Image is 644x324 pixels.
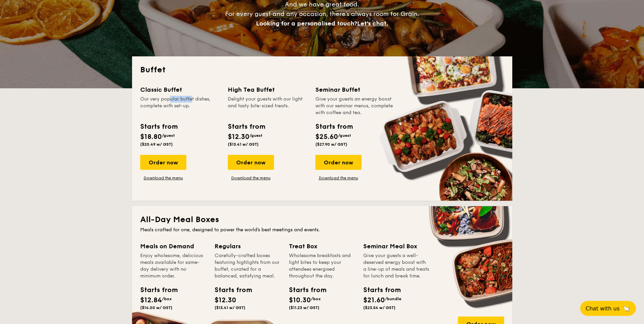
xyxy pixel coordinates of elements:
[315,175,362,181] a: Download the menu
[315,96,395,116] div: Give your guests an energy boost with our seminar menus, complete with coffee and tea.
[228,133,250,141] span: $12.30
[140,96,220,116] div: Our very popular buffet dishes, complete with set-up.
[215,241,281,251] div: Regulars
[228,96,307,116] div: Delight your guests with our light and tasty bite-sized treats.
[338,133,351,138] span: /guest
[385,296,401,301] span: /bundle
[228,155,274,170] div: Order now
[140,285,171,295] div: Starts from
[162,133,175,138] span: /guest
[289,285,319,295] div: Starts from
[215,285,245,295] div: Starts from
[225,1,419,27] span: And we have great food. For every guest and any occasion, there’s always room for Grain.
[357,20,388,27] span: Let's chat.
[289,241,355,251] div: Treat Box
[140,252,206,280] div: Enjoy wholesome, delicious meals available for same-day delivery with no minimum order.
[162,296,172,301] span: /box
[363,305,395,310] span: ($23.54 w/ GST)
[256,20,357,27] span: Looking for a personalised touch?
[586,305,620,312] span: Chat with us
[315,142,347,147] span: ($27.90 w/ GST)
[315,155,362,170] div: Order now
[580,301,636,316] button: Chat with us🦙
[315,122,352,132] div: Starts from
[363,296,385,304] span: $21.60
[363,241,429,251] div: Seminar Meal Box
[363,285,394,295] div: Starts from
[289,252,355,280] div: Wholesome breakfasts and light bites to keep your attendees energised throughout the day.
[215,296,236,304] span: $12.30
[250,133,262,138] span: /guest
[215,305,245,310] span: ($13.41 w/ GST)
[140,214,504,225] h2: All-Day Meal Boxes
[140,241,206,251] div: Meals on Demand
[140,296,162,304] span: $12.84
[215,252,281,280] div: Carefully-crafted boxes featuring highlights from our buffet, curated for a balanced, satisfying ...
[140,305,172,310] span: ($14.00 w/ GST)
[140,175,186,181] a: Download the menu
[140,142,173,147] span: ($20.49 w/ GST)
[363,252,429,280] div: Give your guests a well-deserved energy boost with a line-up of meals and treats for lunch and br...
[228,175,274,181] a: Download the menu
[140,85,220,94] div: Classic Buffet
[140,122,177,132] div: Starts from
[228,85,307,94] div: High Tea Buffet
[140,133,162,141] span: $18.80
[289,305,319,310] span: ($11.23 w/ GST)
[289,296,311,304] span: $10.30
[228,142,259,147] span: ($13.41 w/ GST)
[315,85,395,94] div: Seminar Buffet
[622,305,630,312] span: 🦙
[140,65,504,75] h2: Buffet
[140,227,504,233] div: Meals crafted for one, designed to power the world's best meetings and events.
[140,155,186,170] div: Order now
[228,122,265,132] div: Starts from
[311,296,321,301] span: /box
[315,133,338,141] span: $25.60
